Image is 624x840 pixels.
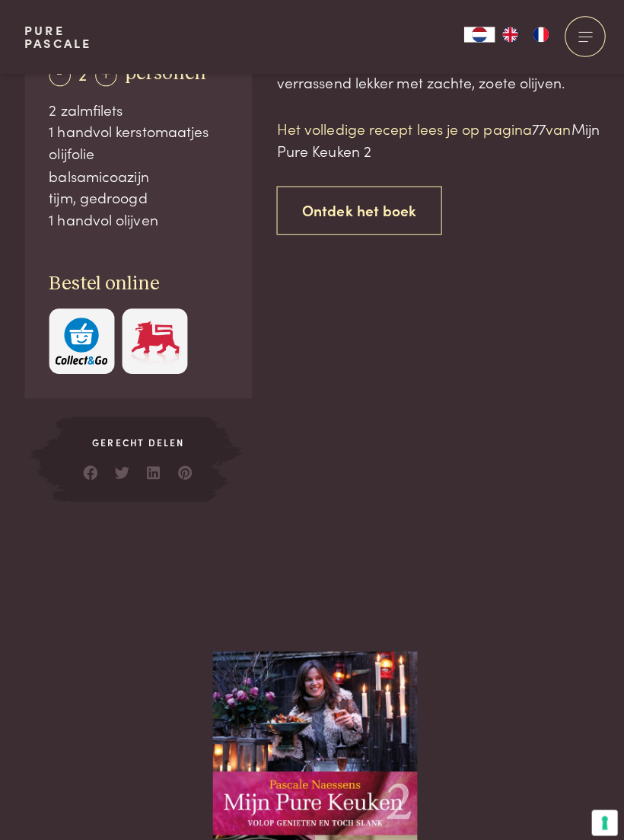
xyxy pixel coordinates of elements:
[490,27,521,42] a: EN
[123,63,204,82] span: personen
[49,119,226,141] div: 1 handvol kerstomaatjes
[274,184,438,232] a: Ontdek het boek
[490,27,551,42] ul: Language list
[521,27,551,42] a: FR
[460,27,490,42] a: NL
[274,117,594,159] span: Mijn Pure Keuken 2
[460,27,490,42] div: Language
[49,64,70,85] div: -
[94,64,116,85] div: +
[527,117,540,137] span: 77
[274,117,600,160] p: Het volledige recept lees je op pagina van
[72,431,203,445] span: Gerecht delen
[460,27,551,42] aside: Language selected: Nederlands
[49,269,226,293] h3: Bestel online
[24,24,91,49] a: PurePascale
[55,315,107,361] img: c308188babc36a3a401bcb5cb7e020f4d5ab42f7cacd8327e500463a43eeb86c.svg
[49,97,226,120] div: 2 zalmfilets
[49,163,226,185] div: balsamicoazijn
[128,315,180,361] img: Delhaize
[49,184,226,206] div: tijm, gedroogd
[78,62,86,85] span: 2
[586,802,612,828] button: Uw voorkeuren voor toestemming voor trackingtechnologieën
[49,141,226,163] div: olijfolie
[49,206,226,228] div: 1 handvol olijven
